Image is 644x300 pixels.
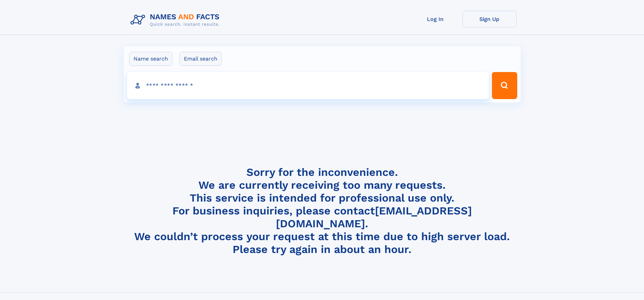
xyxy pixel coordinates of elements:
[276,204,472,230] a: [EMAIL_ADDRESS][DOMAIN_NAME]
[462,11,517,27] a: Sign Up
[180,52,222,66] label: Email search
[129,52,172,66] label: Name search
[128,166,517,256] h4: Sorry for the inconvenience. We are currently receiving too many requests. This service is intend...
[492,72,517,99] button: Search Button
[127,72,489,99] input: search input
[128,11,225,29] img: Logo Names and Facts
[408,11,462,27] a: Log In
